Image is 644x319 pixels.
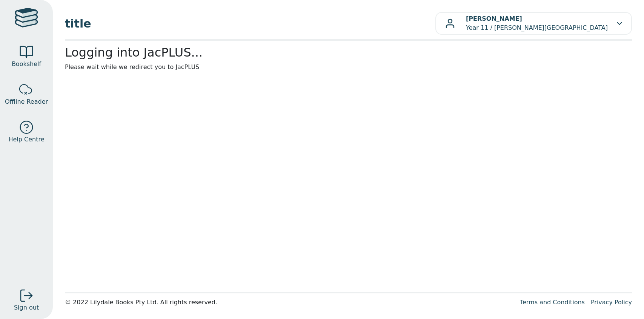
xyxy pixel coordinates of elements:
[8,135,44,144] span: Help Centre
[435,12,632,35] button: [PERSON_NAME]Year 11 / [PERSON_NAME][GEOGRAPHIC_DATA]
[65,63,632,72] p: Please wait while we redirect you to JacPLUS
[591,299,632,306] a: Privacy Policy
[14,303,39,312] span: Sign out
[65,15,435,32] span: title
[520,299,585,306] a: Terms and Conditions
[65,45,632,60] h2: Logging into JacPLUS...
[466,14,608,32] p: Year 11 / [PERSON_NAME][GEOGRAPHIC_DATA]
[12,60,41,69] span: Bookshelf
[5,97,48,106] span: Offline Reader
[466,15,522,22] b: [PERSON_NAME]
[65,298,514,307] div: © 2022 Lilydale Books Pty Ltd. All rights reserved.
